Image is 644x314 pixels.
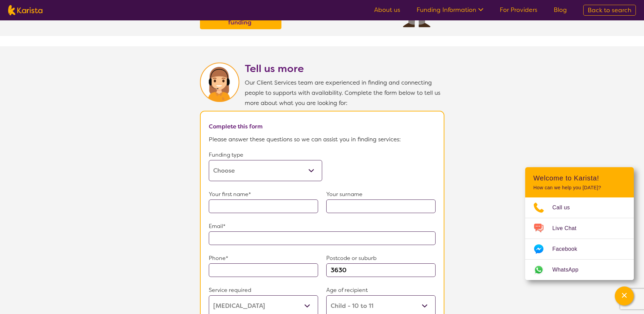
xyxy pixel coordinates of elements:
a: Funding Information [417,6,483,14]
span: Live Chat [552,223,585,233]
p: Postcode or suburb [326,253,436,263]
h2: Tell us more [245,63,444,75]
b: Complete this form [209,123,263,130]
span: Facebook [552,244,585,254]
a: Web link opens in a new tab. [525,260,634,280]
p: Your first name* [209,189,318,199]
ul: Choose channel [525,197,634,280]
p: Email* [209,221,436,231]
a: Blog [554,6,567,14]
span: Call us [552,203,578,213]
img: Karista Client Service [200,63,239,102]
a: For Providers [500,6,537,14]
a: About us [374,6,400,14]
p: Your surname [326,189,436,199]
a: Back to search [583,5,636,16]
p: Age of recipient [326,285,436,295]
p: Our Client Services team are experienced in finding and connecting people to supports with availa... [245,77,444,108]
img: Karista logo [8,5,42,15]
p: Please answer these questions so we can assist you in finding services: [209,134,436,144]
button: Channel Menu [615,286,634,306]
h2: Welcome to Karista! [533,174,626,182]
div: Channel Menu [525,167,634,280]
a: Find out about HCP funding [202,7,280,28]
p: How can we help you [DATE]? [533,185,626,191]
p: Funding type [209,150,322,160]
p: Service required [209,285,318,295]
span: Back to search [588,6,631,14]
p: Phone* [209,253,318,263]
span: WhatsApp [552,265,587,275]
